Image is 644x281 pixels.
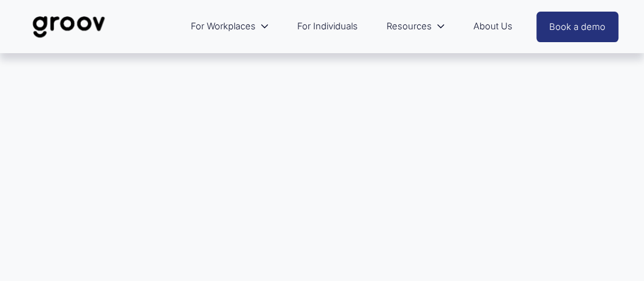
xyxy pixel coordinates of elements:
a: folder dropdown [380,12,451,41]
img: Groov | Unlock Human Potential at Work and in Life [26,7,112,47]
a: For Individuals [291,12,364,41]
span: Resources [386,18,431,35]
span: For Workplaces [191,18,256,35]
a: folder dropdown [185,12,275,41]
a: About Us [467,12,519,41]
a: Book a demo [536,12,618,42]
